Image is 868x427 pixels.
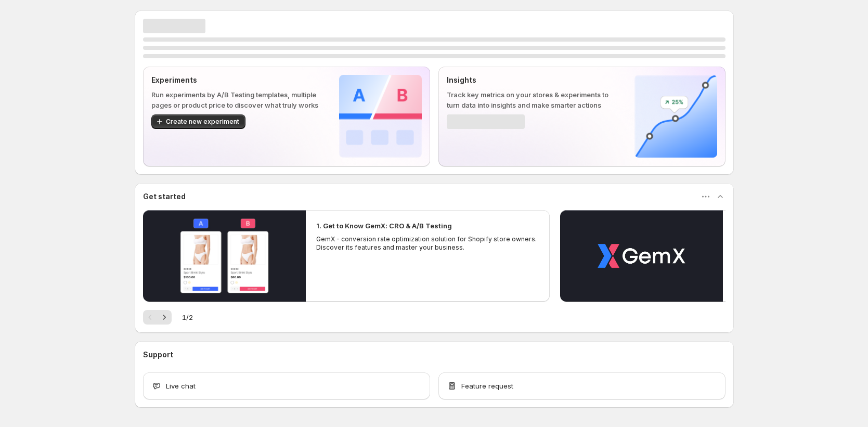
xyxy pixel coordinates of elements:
p: Track key metrics on your stores & experiments to turn data into insights and make smarter actions [447,89,618,110]
button: Play video [560,210,723,302]
p: Insights [447,75,618,85]
span: Create new experiment [166,118,239,126]
nav: Pagination [143,310,172,325]
button: Play video [143,210,306,302]
h3: Support [143,350,173,360]
img: Experiments [339,75,422,158]
button: Next [157,310,172,325]
p: GemX - conversion rate optimization solution for Shopify store owners. Discover its features and ... [316,235,540,252]
p: Experiments [151,75,322,85]
h2: 1. Get to Know GemX: CRO & A/B Testing [316,221,452,231]
p: Run experiments by A/B Testing templates, multiple pages or product price to discover what truly ... [151,89,322,110]
button: Create new experiment [151,114,245,129]
img: Insights [634,75,717,158]
h3: Get started [143,191,186,202]
span: 1 / 2 [182,312,193,322]
span: Feature request [461,381,513,391]
span: Live chat [166,381,196,391]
